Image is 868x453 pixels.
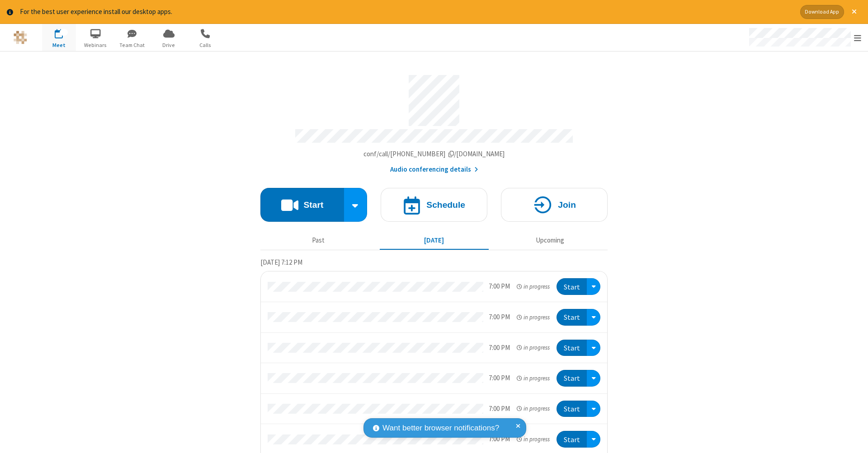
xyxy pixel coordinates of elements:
[260,188,344,222] button: Start
[587,431,600,448] div: Open menu
[517,404,550,413] em: in progress
[303,201,323,209] h4: Start
[517,313,550,322] em: in progress
[501,188,608,222] button: Join
[189,41,222,49] span: Calls
[517,435,550,444] em: in progress
[557,340,587,356] button: Start
[363,149,505,158] span: Copy my meeting room link
[260,68,608,174] section: Account details
[558,201,576,209] h4: Join
[587,340,600,356] div: Open menu
[495,232,604,249] button: Upcoming
[489,373,510,383] div: 7:00 PM
[517,374,550,383] em: in progress
[587,309,600,326] div: Open menu
[489,404,510,414] div: 7:00 PM
[489,281,510,292] div: 7:00 PM
[380,232,489,249] button: [DATE]
[426,201,465,209] h4: Schedule
[60,29,68,36] div: 13
[557,401,587,417] button: Start
[587,370,600,387] div: Open menu
[587,401,600,417] div: Open menu
[260,258,302,266] span: [DATE] 7:12 PM
[381,188,487,222] button: Schedule
[42,41,76,49] span: Meet
[741,24,868,51] div: Open menu
[14,31,27,44] img: QA Selenium DO NOT DELETE OR CHANGE
[517,343,550,352] em: in progress
[587,278,600,295] div: Open menu
[264,232,373,249] button: Past
[845,430,861,447] iframe: Chat
[847,5,861,19] button: Close alert
[79,41,113,49] span: Webinars
[344,188,368,222] div: Start conference options
[489,343,510,353] div: 7:00 PM
[800,5,844,19] button: Download App
[557,431,587,448] button: Start
[115,41,149,49] span: Team Chat
[557,309,587,326] button: Start
[557,278,587,295] button: Start
[382,422,499,434] span: Want better browser notifications?
[489,312,510,322] div: 7:00 PM
[3,24,37,51] button: Logo
[557,370,587,387] button: Start
[20,7,793,17] div: For the best user experience install our desktop apps.
[517,282,550,291] em: in progress
[390,164,478,175] button: Audio conferencing details
[363,149,505,159] button: Copy my meeting room linkCopy my meeting room link
[152,41,186,49] span: Drive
